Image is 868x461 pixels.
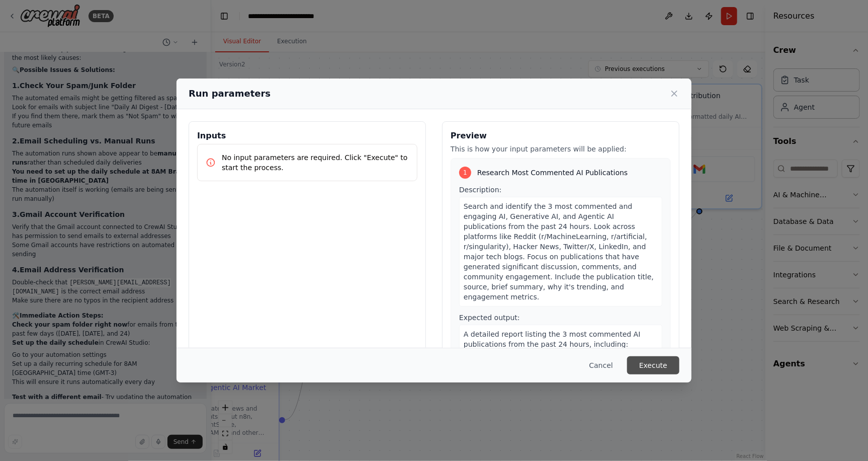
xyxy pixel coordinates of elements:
[459,314,520,322] span: Expected output:
[464,330,649,389] span: A detailed report listing the 3 most commented AI publications from the past 24 hours, including:...
[464,202,654,301] span: Search and identify the 3 most commented and engaging AI, Generative AI, and Agentic AI publicati...
[627,356,679,374] button: Execute
[459,167,471,179] div: 1
[451,130,671,142] h3: Preview
[451,144,671,154] p: This is how your input parameters will be applied:
[222,152,409,173] p: No input parameters are required. Click "Execute" to start the process.
[197,130,417,142] h3: Inputs
[459,186,501,194] span: Description:
[477,168,628,178] span: Research Most Commented AI Publications
[581,356,621,374] button: Cancel
[189,87,271,101] h2: Run parameters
